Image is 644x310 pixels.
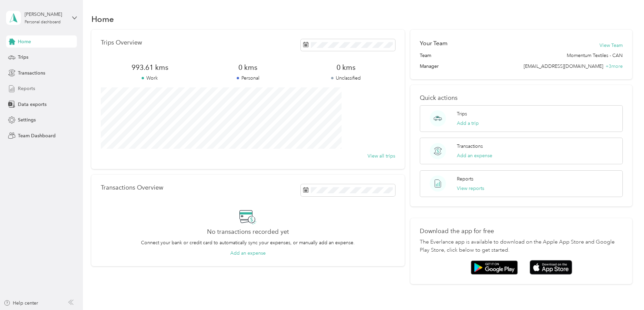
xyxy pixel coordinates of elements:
span: [EMAIL_ADDRESS][DOMAIN_NAME] [524,63,603,69]
h1: Home [91,16,114,23]
span: Manager [420,63,439,70]
div: [PERSON_NAME] [25,11,67,18]
p: Personal [199,75,297,82]
p: Download the app for free [420,228,623,235]
img: App store [530,260,572,275]
button: View all trips [368,152,395,160]
span: Settings [18,116,36,123]
p: Transactions Overview [101,184,163,191]
span: Reports [18,85,35,92]
button: View reports [457,185,484,192]
span: Home [18,38,31,45]
p: Trips [457,110,467,117]
button: Add a trip [457,120,479,127]
span: Momentum Textiles - CAN [567,52,623,59]
button: Add an expense [457,152,492,159]
span: 0 kms [297,63,395,72]
p: Unclassified [297,75,395,82]
button: Help center [4,300,38,307]
span: Team Dashboard [18,132,56,139]
span: Team [420,52,431,59]
p: Quick actions [420,94,623,102]
span: + 3 more [606,63,623,69]
iframe: Everlance-gr Chat Button Frame [606,272,644,310]
span: 993.61 kms [101,63,199,72]
h2: No transactions recorded yet [207,228,289,235]
p: The Everlance app is available to download on the Apple App Store and Google Play Store, click be... [420,238,623,254]
h2: Your Team [420,39,447,48]
span: 0 kms [199,63,297,72]
button: View Team [599,42,623,49]
button: Add an expense [230,250,266,257]
p: Trips Overview [101,39,142,46]
img: Google play [471,260,518,275]
p: Work [101,75,199,82]
span: Data exports [18,101,47,108]
p: Transactions [457,143,483,150]
span: Transactions [18,69,45,77]
p: Connect your bank or credit card to automatically sync your expenses, or manually add an expense. [141,239,355,246]
span: Trips [18,54,28,61]
div: Personal dashboard [25,20,61,24]
p: Reports [457,175,473,182]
